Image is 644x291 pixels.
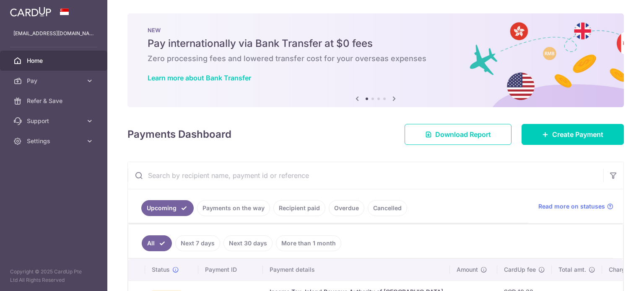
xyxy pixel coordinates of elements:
[141,200,194,216] a: Upcoming
[558,265,586,274] span: Total amt.
[197,200,270,216] a: Payments on the way
[148,54,604,64] h6: Zero processing fees and lowered transfer cost for your overseas expenses
[142,235,172,251] a: All
[435,129,491,139] span: Download Report
[263,259,450,281] th: Payment details
[27,77,82,85] span: Pay
[590,266,636,287] iframe: Opens a widget where you can find more information
[522,124,624,145] a: Create Payment
[128,162,603,189] input: Search by recipient name, payment id or reference
[457,265,478,274] span: Amount
[148,37,604,50] h5: Pay internationally via Bank Transfer at $0 fees
[27,97,82,105] span: Refer & Save
[538,202,613,211] a: Read more on statuses
[10,7,51,17] img: CardUp
[27,117,82,125] span: Support
[552,129,603,139] span: Create Payment
[223,235,273,251] a: Next 30 days
[148,27,604,33] p: NEW
[13,29,94,38] p: [EMAIL_ADDRESS][DOMAIN_NAME]
[127,127,231,142] h4: Payments Dashboard
[27,57,82,65] span: Home
[175,235,220,251] a: Next 7 days
[27,137,82,145] span: Settings
[504,265,536,274] span: CardUp fee
[273,200,325,216] a: Recipient paid
[329,200,364,216] a: Overdue
[127,13,624,107] img: Bank transfer banner
[198,259,263,281] th: Payment ID
[368,200,407,216] a: Cancelled
[405,124,512,145] a: Download Report
[609,265,643,274] span: Charge date
[276,235,341,251] a: More than 1 month
[538,202,605,211] span: Read more on statuses
[148,74,251,82] a: Learn more about Bank Transfer
[152,265,170,274] span: Status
